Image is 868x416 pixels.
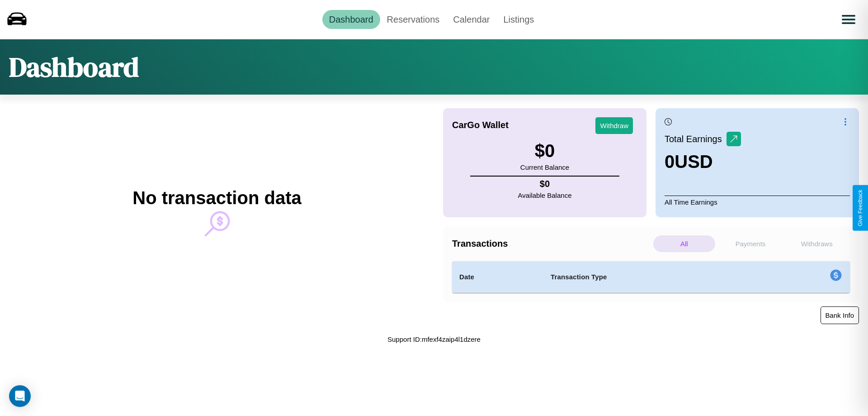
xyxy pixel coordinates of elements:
[520,141,569,161] h3: $ 0
[459,272,536,282] h4: Date
[520,161,569,173] p: Current Balance
[452,261,850,293] table: simple table
[551,272,756,282] h4: Transaction Type
[518,189,572,201] p: Available Balance
[720,235,782,252] p: Payments
[518,179,572,189] h4: $ 0
[9,385,31,407] div: Open Intercom Messenger
[665,152,741,172] h3: 0 USD
[786,235,848,252] p: Withdraws
[665,131,726,147] p: Total Earnings
[380,10,447,29] a: Reservations
[665,196,850,208] p: All Time Earnings
[836,7,861,32] button: Open menu
[387,333,481,345] p: Support ID: mfexf4zaip4l1dzere
[9,48,139,86] h1: Dashboard
[857,190,863,226] div: Give Feedback
[653,235,715,252] p: All
[496,10,541,29] a: Listings
[446,10,496,29] a: Calendar
[452,120,509,130] h4: CarGo Wallet
[821,306,859,324] button: Bank Info
[132,188,301,208] h2: No transaction data
[595,117,633,134] button: Withdraw
[322,10,380,29] a: Dashboard
[452,239,651,249] h4: Transactions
